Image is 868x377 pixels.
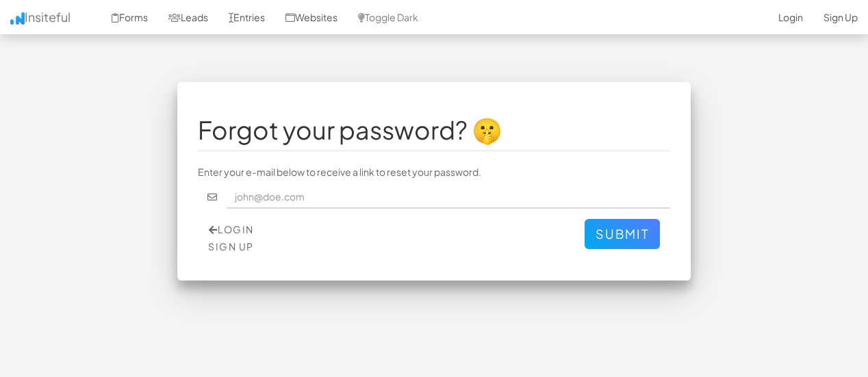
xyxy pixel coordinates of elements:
a: Login [209,223,254,235]
a: Sign Up [208,240,254,252]
img: icon.png [10,12,25,25]
input: john@doe.com [227,185,671,209]
h1: Forgot your password? 🤫 [198,116,670,144]
p: Enter your e-mail below to receive a link to reset your password. [198,165,670,179]
button: Submit [585,219,660,249]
